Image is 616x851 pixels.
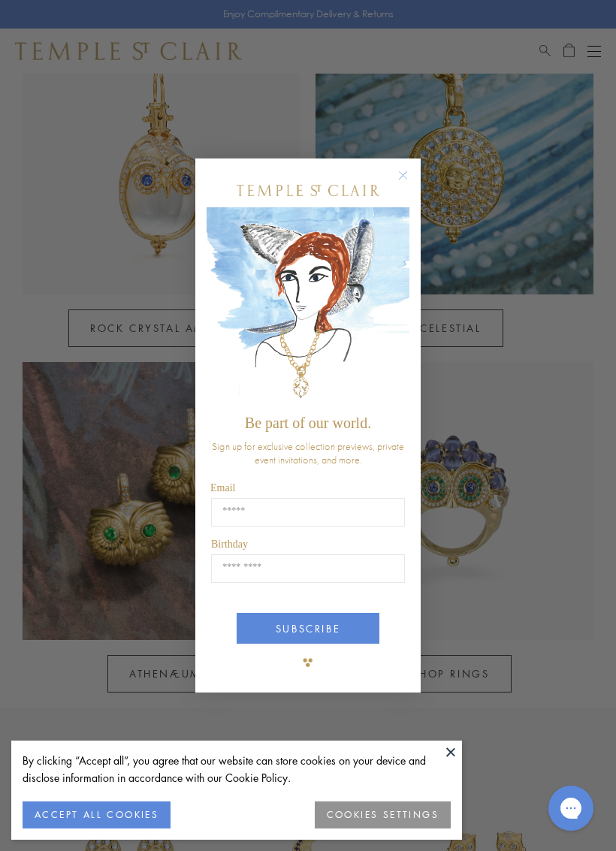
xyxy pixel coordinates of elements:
[211,498,405,527] input: Email
[212,439,404,466] span: Sign up for exclusive collection previews, private event invitations, and more.
[207,207,409,408] img: c4a9eb12-d91a-4d4a-8ee0-386386f4f338.jpeg
[315,801,451,828] button: COOKIES SETTINGS
[541,780,601,836] iframe: Gorgias live chat messenger
[23,752,451,786] div: By clicking “Accept all”, you agree that our website can store cookies on your device and disclos...
[293,647,323,677] img: TSC
[401,174,420,192] button: Close dialog
[245,415,371,431] span: Be part of our world.
[23,801,171,828] button: ACCEPT ALL COOKIES
[210,482,235,493] span: Email
[237,185,379,196] img: Temple St. Clair
[211,539,248,550] span: Birthday
[237,613,379,644] button: SUBSCRIBE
